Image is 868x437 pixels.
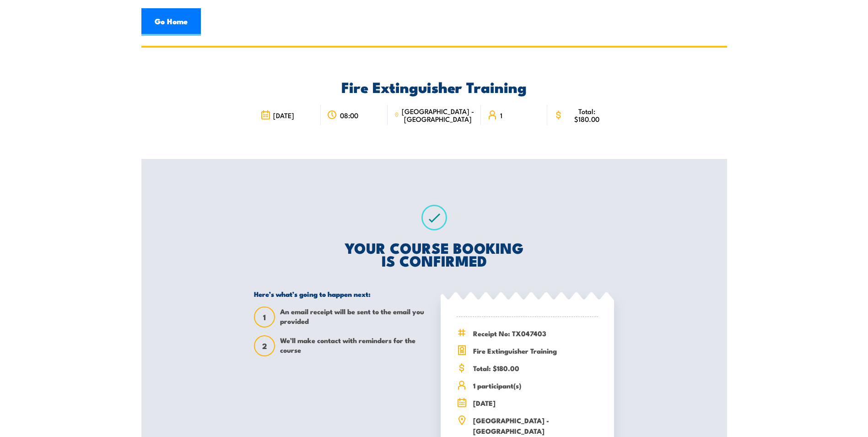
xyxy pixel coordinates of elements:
[500,111,502,119] span: 1
[254,80,614,93] h2: Fire Extinguisher Training
[273,111,294,119] span: [DATE]
[254,290,427,298] h5: Here’s what’s going to happen next:
[280,306,427,328] span: An email receipt will be sent to the email you provided
[340,111,358,119] span: 08:00
[473,398,598,408] span: [DATE]
[255,341,274,351] span: 2
[473,345,598,356] span: Fire Extinguisher Training
[255,312,274,322] span: 1
[473,328,598,339] span: Receipt No: TX047403
[280,335,427,356] span: We’ll make contact with reminders for the course
[402,107,474,123] span: [GEOGRAPHIC_DATA] - [GEOGRAPHIC_DATA]
[566,107,608,123] span: Total: $180.00
[141,8,201,36] a: Go Home
[473,415,598,436] span: [GEOGRAPHIC_DATA] - [GEOGRAPHIC_DATA]
[473,380,598,391] span: 1 participant(s)
[254,241,614,267] h2: YOUR COURSE BOOKING IS CONFIRMED
[473,363,598,373] span: Total: $180.00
